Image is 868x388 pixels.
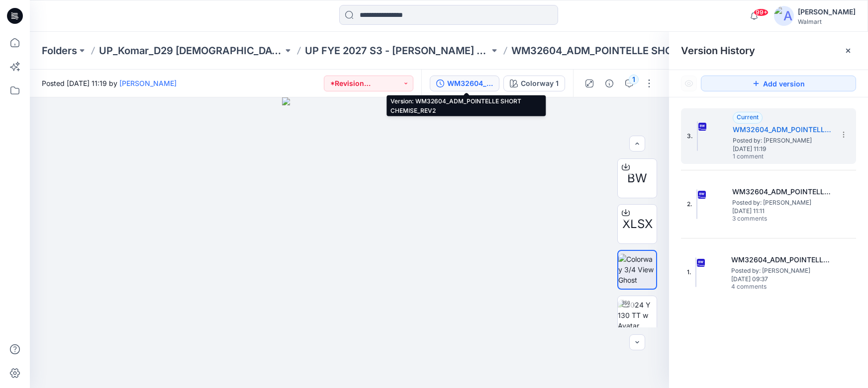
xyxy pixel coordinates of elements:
p: WM32604_ADM_POINTELLE SHORT CHEMISE [511,44,695,58]
span: 2. [687,200,692,209]
span: Posted [DATE] 11:19 by [42,78,177,88]
div: Walmart [798,18,856,25]
img: Colorway 3/4 View Ghost [618,254,656,285]
button: Colorway 1 [503,76,565,91]
span: 3. [687,132,693,141]
span: [DATE] 11:11 [732,208,832,215]
span: Posted by: Gayan Hettiarachchi [731,266,831,276]
span: BW [627,169,647,187]
div: WM32604_ADM_POINTELLE SHORT CHEMISE_REV2 [447,78,493,89]
span: [DATE] 11:19 [733,146,832,153]
span: 1 comment [733,153,802,161]
span: 4 comments [731,283,801,291]
button: Add version [701,76,856,91]
span: XLSX [622,215,653,233]
h5: WM32604_ADM_POINTELLE SHORT CHEMISE_REV2 [733,124,832,136]
button: Close [844,47,852,55]
button: Details [601,76,617,91]
div: Colorway 1 [521,78,559,89]
span: Posted by: Suresh Perera [733,136,832,146]
img: WM32604_ADM_POINTELLE SHORT CHEMISE_REV1 [696,189,697,219]
span: 3 comments [732,215,802,223]
h5: WM32604_ADM_POINTELLE SHORT CHEMISE_REV1 [732,186,832,198]
div: 1 [629,75,639,84]
button: Show Hidden Versions [681,76,697,91]
img: WM32604_ADM_POINTELLE SHORT CHEMISE_REV2 [697,121,698,151]
h5: WM32604_ADM_POINTELLE SHORT CHEMISE [731,254,831,266]
img: avatar [774,6,794,26]
span: Version History [681,45,755,57]
a: UP_Komar_D29 [DEMOGRAPHIC_DATA] Sleep [99,44,283,58]
a: Folders [42,44,77,58]
span: 1. [687,268,691,277]
span: Posted by: Suresh Perera [732,198,832,208]
span: [DATE] 09:37 [731,276,831,283]
img: WM32604_ADM_POINTELLE SHORT CHEMISE [695,257,696,287]
span: Current [737,113,759,121]
a: [PERSON_NAME] [119,79,177,87]
div: [PERSON_NAME] [798,6,856,18]
img: eyJhbGciOiJIUzI1NiIsImtpZCI6IjAiLCJzbHQiOiJzZXMiLCJ0eXAiOiJKV1QifQ.eyJkYXRhIjp7InR5cGUiOiJzdG9yYW... [282,97,417,388]
button: 1 [621,76,637,91]
img: 2024 Y 130 TT w Avatar [618,300,657,331]
a: UP FYE 2027 S3 - [PERSON_NAME] D29 [DEMOGRAPHIC_DATA] Sleepwear [305,44,489,58]
button: WM32604_ADM_POINTELLE SHORT CHEMISE_REV2 [430,76,499,91]
span: 99+ [754,8,769,16]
